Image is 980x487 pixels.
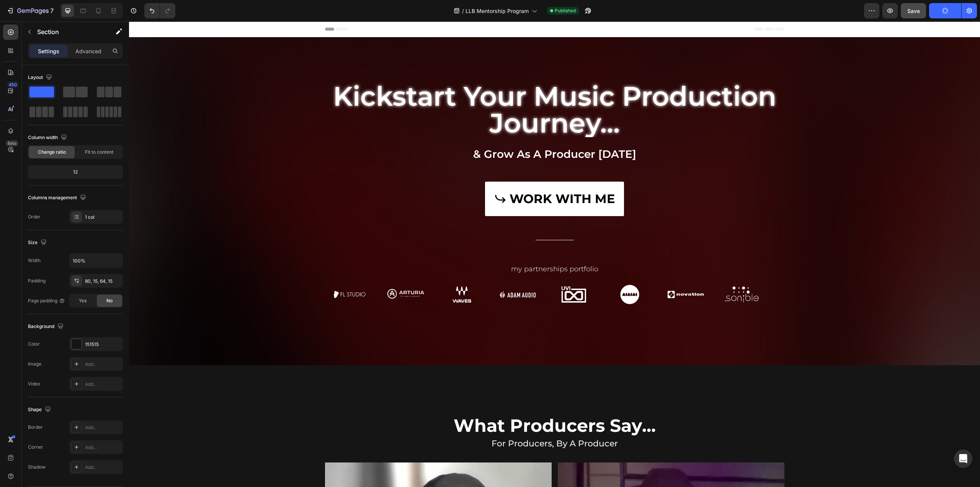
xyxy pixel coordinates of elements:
div: Page padding [28,297,65,304]
button: 7 [3,3,57,18]
div: Video [28,380,40,387]
div: Border [28,424,43,431]
div: Undo/Redo [144,3,175,18]
p: Section [37,27,100,36]
span: LLB Mentorship Program [465,7,529,15]
img: Alt image [538,262,575,284]
p: for producers, by a producer [197,417,655,428]
img: Alt image [482,262,519,284]
span: No [106,297,113,304]
div: Add... [85,464,121,471]
img: Alt image [202,262,240,284]
p: WORK WITH ME [381,166,486,189]
span: Save [907,8,920,14]
p: Settings [38,47,59,55]
p: 7 [50,6,54,15]
img: Alt image [323,265,342,281]
div: 12 [29,167,121,177]
button: Save [901,3,926,18]
div: Beta [6,140,18,146]
div: Columns management [28,193,88,203]
div: Shape [28,405,52,415]
div: Size [28,238,48,248]
div: Padding [28,277,46,284]
div: Open Intercom Messenger [954,449,972,468]
div: Order [28,213,41,220]
div: 151515 [85,341,121,348]
div: 450 [7,82,18,88]
div: Layout [28,72,54,83]
span: Fit to content [85,149,113,156]
p: my partnerships portfolio [203,243,649,252]
div: Background [28,321,65,332]
img: Alt image [370,262,407,284]
a: WORK WITH ME [356,160,495,195]
div: Add... [85,424,121,431]
div: 1 col [85,214,121,221]
img: Alt image [594,262,631,284]
div: Column width [28,133,69,143]
span: Yes [79,297,87,304]
span: Published [555,7,576,14]
div: Width [28,257,41,264]
h2: kickstart your music production journey... [202,61,650,116]
span: / [462,7,464,15]
img: Alt image [258,262,296,284]
iframe: Design area [129,21,980,487]
span: Change ratio [38,149,66,156]
input: Auto [70,254,122,267]
div: 80, 15, 64, 15 [85,278,121,285]
div: Image [28,361,41,367]
div: Add... [85,361,121,368]
div: Shadow [28,464,46,471]
div: Color [28,341,40,348]
img: Alt image [426,262,464,284]
div: Add... [85,444,121,451]
h2: What Producers Say... [196,374,655,416]
p: & grow as a producer [DATE] [203,126,649,139]
div: Corner [28,444,43,451]
p: Advanced [75,47,101,55]
div: Add... [85,381,121,388]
